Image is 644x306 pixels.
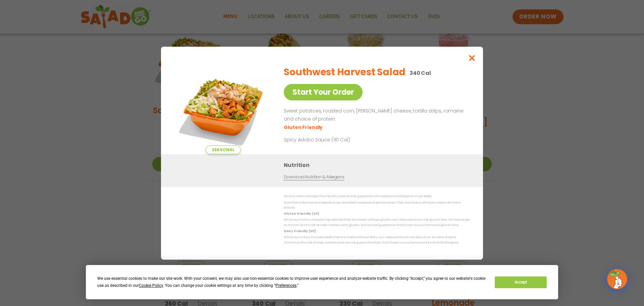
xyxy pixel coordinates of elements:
[284,217,470,228] p: While our menu includes ingredients that are made without gluten, our restaurants are not gluten ...
[284,229,315,233] strong: Dairy Friendly (DF)
[608,270,627,289] img: wpChatIcon
[284,65,406,79] h2: Southwest Harvest Salad
[176,60,270,154] img: Featured product photo for Southwest Harvest Salad
[284,212,319,216] strong: Gluten Friendly (GF)
[284,174,344,180] a: Download Nutrition & Allergens
[284,235,470,245] p: While our menu includes foods that are made without dairy, our restaurants are not dairy free. We...
[495,276,546,288] button: Accept
[284,136,408,143] p: Spicy Adobo Sauce (110 Cal)
[284,161,473,169] h3: Nutrition
[86,265,558,299] div: Cookie Consent Prompt
[139,283,163,288] span: Cookie Policy
[284,124,324,131] li: Gluten Friendly
[275,283,297,288] span: Preferences
[284,107,467,123] p: Sweet potatoes, roasted corn, [PERSON_NAME] cheese, tortilla strips, romaine and choice of protein.
[284,200,470,210] p: Nutrition information is based on our standard recipes and portion sizes. Click Nutrition & Aller...
[284,84,363,100] a: Start Your Order
[284,194,470,199] p: We are not an allergen free facility and cannot guarantee the absence of allergens in our foods.
[206,145,241,154] span: Seasonal
[461,47,483,69] button: Close modal
[410,69,431,77] p: 340 Cal
[97,275,487,289] div: We use essential cookies to make our site work. With your consent, we may also use non-essential ...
